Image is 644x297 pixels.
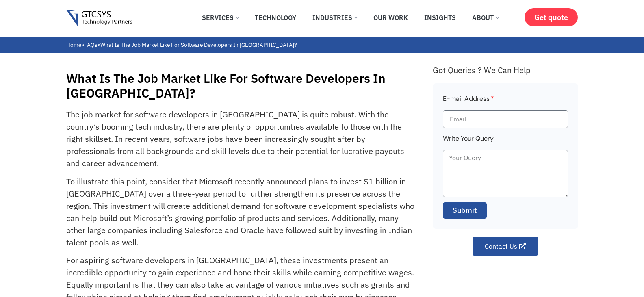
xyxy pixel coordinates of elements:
a: Get quote [525,8,578,26]
a: About [466,9,505,26]
span: What Is The Job Market Like For Software Developers In [GEOGRAPHIC_DATA]? [100,41,297,48]
span: Get quote [534,13,568,22]
a: Contact Us [473,237,538,256]
span: Submit [453,205,477,216]
a: Home [66,41,81,48]
a: Services [196,9,245,26]
button: Submit [443,202,487,219]
a: FAQs [84,41,98,48]
p: The job market for software developers in [GEOGRAPHIC_DATA] is quite robust. With the country’s b... [66,108,414,169]
a: Our Work [367,9,414,26]
a: Insights [418,9,462,26]
a: Industries [306,9,363,26]
a: Technology [249,9,302,26]
p: To illustrate this point, consider that Microsoft recently announced plans to invest $1 billion i... [66,176,414,249]
h1: What Is The Job Market Like For Software Developers In [GEOGRAPHIC_DATA]? [66,71,425,100]
label: E-mail Address [443,93,494,110]
span: » » [66,41,297,48]
input: Email [443,110,568,128]
img: Gtcsys logo [66,10,132,26]
iframe: chat widget [594,246,644,285]
form: Faq Form [443,93,568,224]
label: Write Your Query [443,133,494,150]
span: Contact Us [485,243,517,249]
div: Got Queries ? We Can Help [433,65,578,75]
